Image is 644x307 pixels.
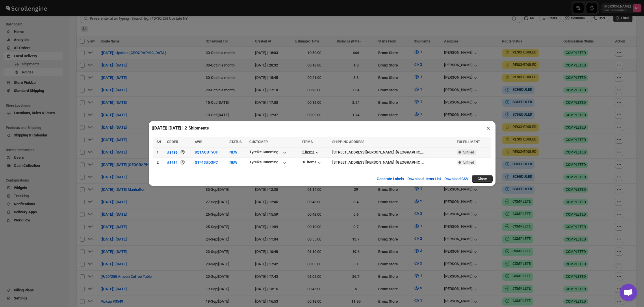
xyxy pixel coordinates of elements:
td: 2 [153,158,165,168]
span: ORDER [167,140,178,144]
button: Download Items List [404,173,444,185]
div: Open chat [620,284,637,301]
button: × [484,124,493,132]
button: 2 items [302,150,320,156]
button: Download CSV [441,173,472,185]
div: [STREET_ADDRESS][PERSON_NAME] [332,160,394,165]
button: GT413UDGPC [195,160,218,164]
div: [GEOGRAPHIC_DATA] [396,149,426,155]
h2: ([DATE]) [DATE] | 2 Shipments [152,125,209,131]
button: #3489 [167,149,177,155]
div: [STREET_ADDRESS][PERSON_NAME] [332,149,394,155]
span: STATUS [229,140,242,144]
span: FULFILLMENT [457,140,480,144]
button: Close [472,175,493,183]
button: Generate Labels [373,173,407,185]
td: 1 [153,147,165,158]
span: ITEMS [302,140,313,144]
div: | [332,149,453,155]
button: 8QTAQBTYUH [195,150,218,154]
button: #3484 [167,160,177,165]
span: NEW [229,160,237,164]
span: fulfilled [463,150,474,155]
span: SHIPPING ADDRESS [332,140,364,144]
div: Tyreike Cumming... [249,160,282,164]
button: Tyreike Cumming... [249,160,287,166]
div: [GEOGRAPHIC_DATA] [396,160,426,165]
div: #3484 [167,160,177,165]
span: fulfilled [463,160,474,165]
span: AWB [195,140,203,144]
span: SN [157,140,161,144]
div: | [332,160,453,165]
span: CUSTOMER [249,140,268,144]
div: #3489 [167,150,177,155]
button: 10 items [302,160,322,166]
span: NEW [229,150,237,154]
button: Tyreike Cumming... [249,150,287,156]
div: Tyreike Cumming... [249,150,282,154]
